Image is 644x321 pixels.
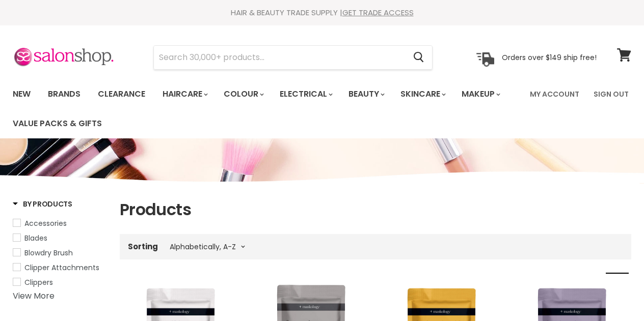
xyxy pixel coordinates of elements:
a: Skincare [393,83,452,105]
a: My Account [524,83,585,105]
span: Clippers [24,277,53,287]
span: Blowdry Brush [24,248,73,258]
a: Value Packs & Gifts [5,113,110,134]
a: GET TRADE ACCESS [342,7,414,18]
a: Colour [216,83,270,105]
a: Haircare [155,83,214,105]
span: Blades [24,233,47,243]
form: Product [153,45,433,70]
a: Beauty [341,83,391,105]
a: Clipper Attachments [13,262,107,273]
h1: Products [120,199,631,220]
button: Search [405,46,432,69]
a: Makeup [454,83,506,105]
a: Electrical [272,83,339,105]
a: Clearance [90,83,153,105]
ul: Main menu [5,79,524,138]
h3: By Products [13,199,72,209]
a: View More [13,290,55,302]
a: Accessories [13,218,107,229]
input: Search [154,46,405,69]
span: Accessories [24,218,67,228]
a: Brands [40,83,88,105]
a: New [5,83,38,105]
span: Clipper Attachments [24,262,99,273]
p: Orders over $149 ship free! [502,52,597,62]
a: Clippers [13,277,107,288]
a: Blades [13,232,107,244]
a: Sign Out [587,83,635,105]
a: Blowdry Brush [13,247,107,258]
label: Sorting [128,242,158,251]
